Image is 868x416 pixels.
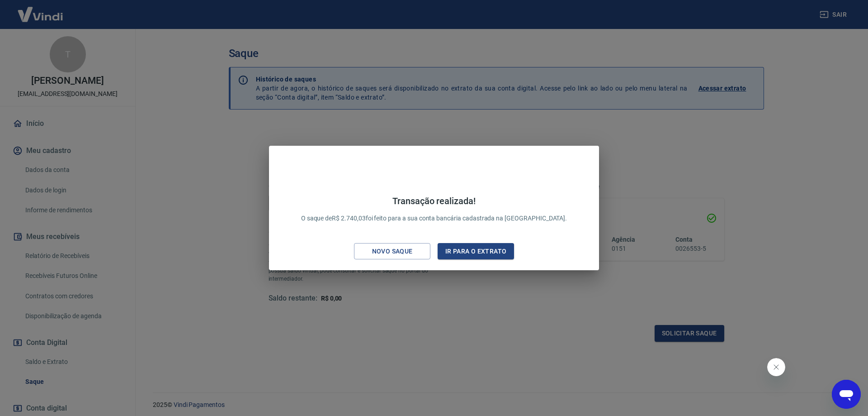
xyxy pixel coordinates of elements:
h4: Transação realizada! [301,196,567,206]
iframe: Botão para abrir a janela de mensagens [832,380,861,409]
iframe: Fechar mensagem [767,358,785,376]
p: O saque de R$ 2.740,03 foi feito para a sua conta bancária cadastrada na [GEOGRAPHIC_DATA]. [301,196,567,223]
button: Novo saque [354,243,430,260]
span: Olá! Precisa de ajuda? [5,6,76,14]
div: Novo saque [361,246,424,257]
button: Ir para o extrato [438,243,514,260]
